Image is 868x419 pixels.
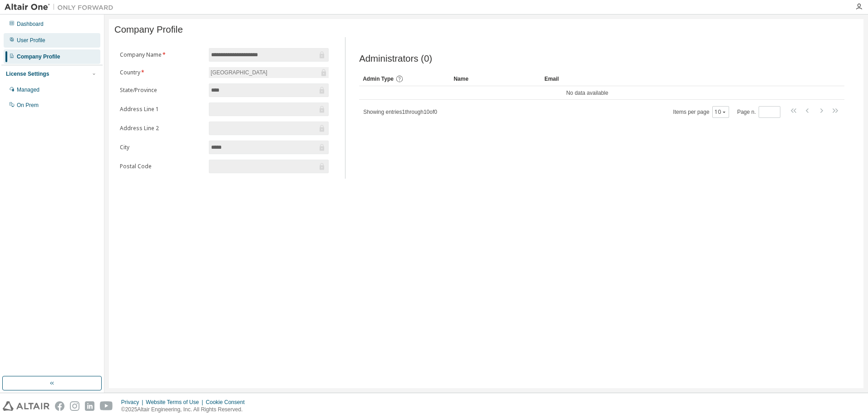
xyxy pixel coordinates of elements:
span: Showing entries 1 through 10 of 0 [363,109,437,115]
div: Email [544,72,628,86]
span: Items per page [673,106,729,118]
label: Postal Code [120,163,203,170]
div: Dashboard [17,20,44,28]
img: Altair One [5,3,118,12]
label: Address Line 1 [120,106,203,113]
span: Admin Type [363,76,394,82]
div: [GEOGRAPHIC_DATA] [209,67,329,78]
img: altair_logo.svg [3,401,49,411]
img: facebook.svg [55,401,64,411]
img: linkedin.svg [85,401,94,411]
label: Country [120,69,203,76]
label: State/Province [120,87,203,94]
div: On Prem [17,102,39,109]
label: City [120,144,203,151]
div: Company Profile [17,53,60,60]
div: User Profile [17,37,45,44]
label: Address Line 2 [120,125,203,132]
span: Page n. [737,106,780,118]
div: Managed [17,86,39,93]
div: Name [454,72,537,86]
div: Privacy [121,399,146,406]
td: No data available [359,86,815,100]
button: 10 [715,108,727,116]
img: instagram.svg [70,401,79,411]
p: © 2025 Altair Engineering, Inc. All Rights Reserved. [121,406,250,414]
img: youtube.svg [100,401,113,411]
div: [GEOGRAPHIC_DATA] [209,68,269,78]
div: License Settings [6,70,49,78]
div: Website Terms of Use [146,399,206,406]
div: Cookie Consent [206,399,250,406]
span: Company Profile [114,24,183,35]
span: Administrators (0) [359,54,432,64]
label: Company Name [120,51,203,58]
